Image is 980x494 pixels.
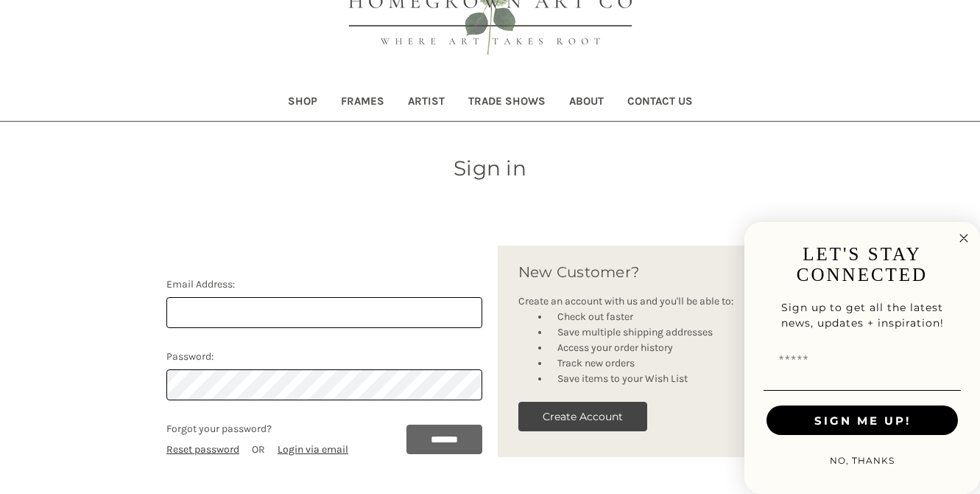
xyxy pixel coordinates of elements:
li: Access your order history [549,340,793,355]
h1: Sign in [159,153,822,184]
a: Shop [276,85,329,121]
a: Trade Shows [456,85,557,121]
a: Contact Us [616,85,705,121]
a: Login via email [278,443,348,456]
span: LET'S STAY CONNECTED [797,244,928,285]
a: Frames [329,85,396,121]
button: Close dialog [955,229,973,247]
button: SIGN ME UP! [766,406,958,435]
li: Save multiple shipping addresses [549,324,793,340]
input: Email [766,346,958,375]
p: Create an account with us and you'll be able to: [518,293,793,309]
li: Track new orders [549,355,793,371]
div: FLYOUT Form [744,222,980,494]
a: Create Account [518,415,647,428]
label: Password: [166,349,482,364]
a: About [557,85,616,121]
a: Reset password [166,443,239,456]
h2: New Customer? [518,261,793,283]
a: Artist [396,85,456,121]
button: NO, THANKS [822,446,902,476]
li: Save items to your Wish List [549,371,793,386]
label: Email Address: [166,276,482,292]
p: Forgot your password? [166,421,348,436]
button: Create Account [518,402,647,431]
li: Check out faster [549,309,793,324]
img: undelrine [764,390,961,391]
span: OR [252,443,265,456]
span: Sign up to get all the latest news, updates + inspiration! [781,301,944,330]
